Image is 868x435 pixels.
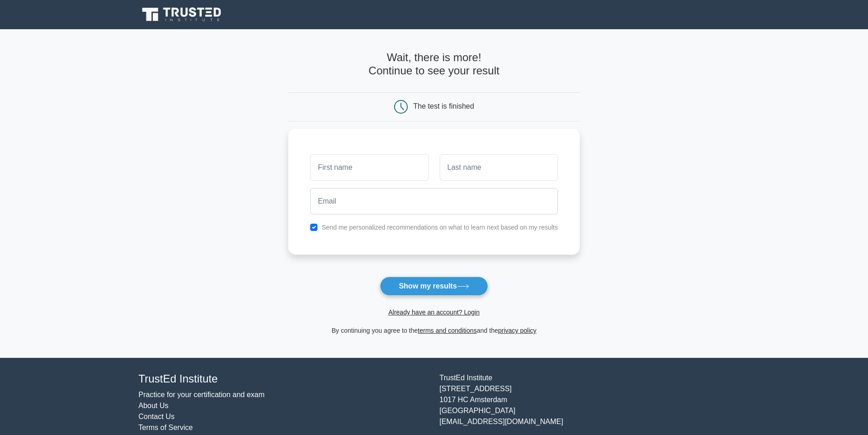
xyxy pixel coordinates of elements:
input: Last name [440,154,558,181]
input: Email [310,188,558,215]
a: Terms of Service [139,424,193,431]
label: Send me personalized recommendations on what to learn next based on my results [322,224,558,231]
h4: TrustEd Institute [139,372,429,386]
div: The test is finished [413,102,474,110]
a: Contact Us [139,413,175,420]
a: About Us [139,402,169,409]
input: First name [310,154,428,181]
a: Already have an account? Login [388,309,479,316]
button: Show my results [380,277,488,296]
a: Practice for your certification and exam [139,391,265,398]
h4: Wait, there is more! Continue to see your result [288,51,580,78]
a: terms and conditions [418,327,477,334]
a: privacy policy [498,327,536,334]
div: By continuing you agree to the and the [283,325,585,336]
